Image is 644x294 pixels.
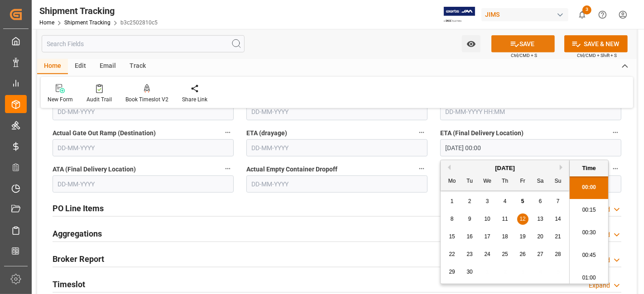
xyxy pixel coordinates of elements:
h2: Broker Report [53,253,104,265]
div: Choose Friday, September 5th, 2025 [517,196,529,207]
div: Choose Saturday, September 20th, 2025 [535,231,546,242]
div: Choose Sunday, September 14th, 2025 [553,213,564,225]
div: Choose Wednesday, September 3rd, 2025 [482,196,493,207]
span: 28 [555,251,561,257]
span: 26 [519,251,525,257]
div: month 2025-09 [443,193,567,281]
span: 3 [582,5,591,14]
span: 25 [502,251,508,257]
div: Choose Monday, September 8th, 2025 [447,213,458,225]
div: Choose Thursday, September 25th, 2025 [500,249,511,260]
span: ETA (drayage) [246,128,287,138]
div: Choose Monday, September 22nd, 2025 [447,249,458,260]
span: 6 [539,198,542,204]
button: SAVE & NEW [564,35,628,52]
span: 8 [451,216,454,222]
input: DD-MM-YYYY HH:MM [440,103,621,120]
div: Track [123,59,153,74]
h2: Timeslot [53,278,85,290]
div: Choose Monday, September 1st, 2025 [447,196,458,207]
span: 15 [449,233,455,240]
div: Tu [464,176,476,187]
div: Choose Wednesday, September 24th, 2025 [482,249,493,260]
button: Actual Empty Container Dropoff [416,163,428,175]
button: ETA (drayage) [416,127,428,138]
span: 19 [519,233,525,240]
span: Ctrl/CMD + Shift + S [577,52,617,59]
button: Previous Month [445,165,451,170]
span: Ctrl/CMD + S [511,52,537,59]
li: 01:00 [570,267,608,289]
span: 1 [451,198,454,204]
div: Mo [447,176,458,187]
span: 27 [537,251,543,257]
li: 00:15 [570,199,608,222]
button: open menu [462,35,481,52]
span: 9 [468,216,471,222]
button: Next Month [560,165,565,170]
div: Audit Trail [87,95,112,104]
span: 13 [537,216,543,222]
div: Choose Thursday, September 18th, 2025 [500,231,511,242]
div: Choose Saturday, September 13th, 2025 [535,213,546,225]
li: 00:45 [570,244,608,267]
button: Actual Gate Out Ramp (Destination) [222,127,234,138]
div: Home [37,59,68,74]
button: ETA (Final Delivery Location) [610,127,621,138]
span: ETA (Final Delivery Location) [440,128,524,138]
div: Choose Thursday, September 4th, 2025 [500,196,511,207]
h2: PO Line Items [53,202,104,214]
div: New Form [48,95,73,104]
input: DD-MM-YYYY [53,103,234,120]
div: Choose Wednesday, September 17th, 2025 [482,231,493,242]
div: Choose Saturday, September 6th, 2025 [535,196,546,207]
span: 20 [537,233,543,240]
button: show 3 new notifications [572,5,592,25]
div: Book Timeslot V2 [125,95,168,104]
div: Choose Friday, September 12th, 2025 [517,213,529,225]
li: 00:00 [570,176,608,199]
span: 12 [519,216,525,222]
span: 3 [486,198,489,204]
input: Search Fields [42,35,245,52]
input: DD-MM-YYYY [246,139,428,156]
div: JIMS [481,8,568,21]
span: 21 [555,233,561,240]
div: Choose Sunday, September 21st, 2025 [553,231,564,242]
span: 4 [504,198,507,204]
a: Shipment Tracking [64,19,111,26]
div: Edit [68,59,93,74]
span: 11 [502,216,508,222]
input: DD-MM-YYYY [246,103,428,120]
input: DD-MM-YYYY [246,175,428,193]
img: Exertis%20JAM%20-%20Email%20Logo.jpg_1722504956.jpg [444,7,475,23]
div: Choose Monday, September 15th, 2025 [447,231,458,242]
div: Choose Wednesday, September 10th, 2025 [482,213,493,225]
div: Th [500,176,511,187]
div: Choose Thursday, September 11th, 2025 [500,213,511,225]
span: 5 [521,198,524,204]
span: 22 [449,251,455,257]
div: Choose Sunday, September 28th, 2025 [553,249,564,260]
span: Actual Gate Out Ramp (Destination) [53,128,156,138]
span: 29 [449,269,455,275]
button: Received Complete [610,163,621,175]
button: ATA (Final Delivery Location) [222,163,234,175]
div: Choose Friday, September 26th, 2025 [517,249,529,260]
div: Shipment Tracking [39,4,158,18]
a: Home [39,19,54,26]
span: 30 [466,269,472,275]
div: Choose Tuesday, September 9th, 2025 [464,213,476,225]
span: 23 [466,251,472,257]
div: We [482,176,493,187]
div: Choose Saturday, September 27th, 2025 [535,249,546,260]
span: 16 [466,233,472,240]
span: 2 [468,198,471,204]
span: Actual Empty Container Dropoff [246,165,337,174]
div: Su [553,176,564,187]
div: Email [93,59,123,74]
div: [DATE] [441,164,569,173]
input: DD-MM-YYYY HH:MM [440,139,621,156]
div: Choose Friday, September 19th, 2025 [517,231,529,242]
span: 14 [555,216,561,222]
